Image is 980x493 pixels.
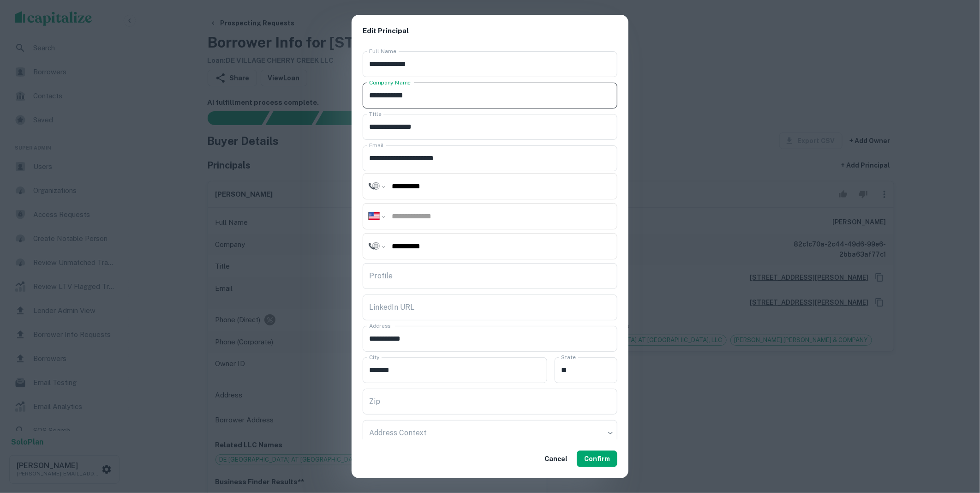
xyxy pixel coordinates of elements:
label: State [561,353,576,361]
label: Full Name [369,47,396,55]
label: Email [369,141,384,149]
label: Title [369,110,382,118]
h2: Edit Principal [352,15,628,48]
label: Company Name [369,78,411,86]
button: Confirm [577,451,617,467]
div: ​ [363,420,617,446]
label: City [369,353,380,361]
button: Cancel [541,451,571,467]
iframe: Chat Widget [934,419,980,463]
label: Address [369,322,390,330]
